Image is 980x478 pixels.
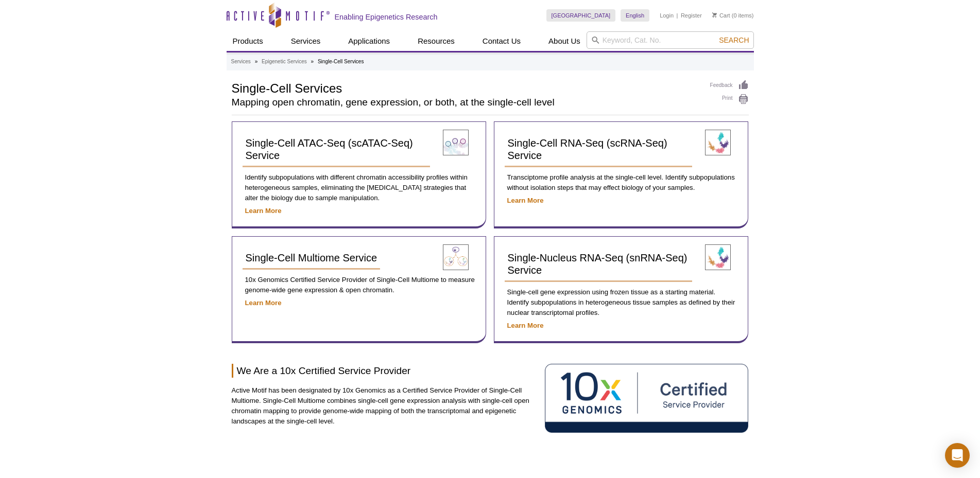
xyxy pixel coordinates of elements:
h2: Mapping open chromatin, gene expression, or both, at the single-cell level [232,98,700,107]
li: (0 items) [712,9,754,22]
div: Open Intercom Messenger [945,443,970,468]
span: Single-Cell RNA-Seq (scRNA-Seq) Service [508,137,667,161]
input: Keyword, Cat. No. [587,31,754,49]
a: Single-Cell Multiome Service​ [243,247,381,270]
a: Cart [712,12,730,19]
a: Print [710,94,749,105]
span: Single-Nucleus RNA-Seq (snRNA-Seq) Service​ [508,252,687,276]
img: Single-Cell Multiome Service​ [443,244,469,270]
li: » [311,59,314,64]
a: Learn More [245,299,282,307]
li: | [677,9,678,22]
h1: Single-Cell Services [232,80,700,95]
p: Identify subpopulations with different chromatin accessibility profiles within heterogeneous samp... [243,172,475,203]
img: Your Cart [712,12,717,17]
h2: We Are a 10x Certified Service Provider [232,364,537,378]
a: Feedback [710,80,749,91]
p: Transciptome profile analysis at the single-cell level. Identify subpopulations without isolation... [505,172,737,193]
img: Single-Cell ATAC-Seq (scATAC-Seq) Service [443,130,469,155]
a: Epigenetic Services [262,57,307,66]
img: Single-Nucleus RNA-Seq (snRNA-Seq) Service [705,244,731,270]
a: Products [227,31,269,51]
span: Single-Cell ATAC-Seq (scATAC-Seq) Service [246,137,413,161]
img: Single-Cell RNA-Seq (scRNA-Seq) Service [705,130,731,155]
img: 10X Genomics Certified Service Provider [545,364,749,433]
a: Learn More [507,322,544,329]
a: Resources [411,31,461,51]
p: Active Motif has been designated by 10x Genomics as a Certified Service Provider of Single-Cell M... [232,385,537,427]
span: Single-Cell Multiome Service​ [246,252,377,263]
p: 10x Genomics Certified Service Provider of Single-Cell Multiome to measure genome-wide gene expre... [243,275,475,295]
h2: Enabling Epigenetics Research [335,12,438,22]
a: Learn More [245,207,282,215]
a: Register [681,12,702,19]
a: Single-Cell ATAC-Seq (scATAC-Seq) Service [243,132,430,167]
button: Search [716,36,752,45]
a: Learn More [507,197,544,204]
a: Services [231,57,251,66]
a: Services [285,31,327,51]
a: [GEOGRAPHIC_DATA] [546,9,616,22]
a: Applications [342,31,396,51]
a: Single-Cell RNA-Seq (scRNA-Seq) Service [505,132,692,167]
li: Single-Cell Services [318,59,364,64]
li: » [255,59,258,64]
a: Contact Us [476,31,527,51]
span: Search [719,36,749,44]
a: English [621,9,649,22]
p: Single-cell gene expression using frozen tissue as a starting material. Identify subpopulations i... [505,287,737,318]
a: About Us [542,31,587,51]
a: Single-Nucleus RNA-Seq (snRNA-Seq) Service​ [505,247,692,282]
a: Login [660,12,674,19]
